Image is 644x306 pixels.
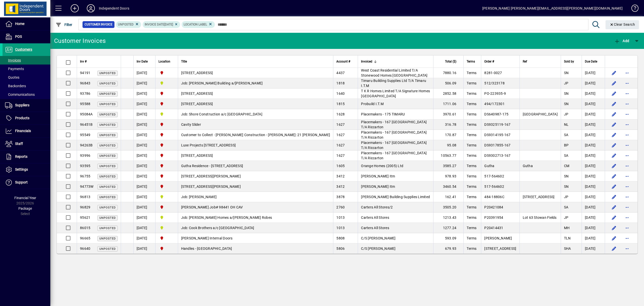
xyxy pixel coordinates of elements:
button: Edit [610,244,618,253]
td: [DATE] [582,202,605,212]
span: 1627 [336,133,345,137]
span: Unposted [99,134,116,137]
button: Edit [610,110,618,118]
span: Staff [15,142,23,146]
a: Quotes [3,73,50,82]
span: POS [15,35,22,39]
span: 96755 [80,174,90,178]
span: 96451B [80,123,93,127]
span: Inv # [80,59,87,64]
div: Inv # [80,59,118,64]
span: Order # [484,59,494,64]
span: Christchurch [158,91,175,96]
span: 1605 [336,164,345,168]
button: Edit [610,131,618,139]
span: Communications [5,93,35,97]
span: 1627 [336,154,345,158]
span: Unposted [99,154,116,158]
span: DS640987-175 [484,112,508,116]
span: 3878 [336,195,345,199]
td: [DATE] [133,150,155,161]
td: 7880.16 [433,68,463,78]
span: Christchurch [158,163,175,169]
span: 1013 [336,226,345,230]
div: Independent Doors [99,4,129,12]
button: Edit [610,141,618,149]
td: [DATE] [582,130,605,140]
td: [DATE] [582,171,605,181]
span: Inv Date [137,59,148,64]
span: Placemakers - 167 [GEOGRAPHIC_DATA] T/A Riccarton [361,130,427,139]
div: Due Date [585,59,602,64]
span: Christchurch [158,173,175,179]
td: [DATE] [582,212,605,223]
td: [DATE] [582,109,605,119]
span: Unposted [99,103,116,106]
span: PO-223935-9 [484,91,506,96]
span: JP [564,195,569,199]
span: JP [564,81,569,85]
span: Christchurch [158,142,175,148]
button: More options [623,224,631,232]
span: Invoiced [361,59,372,64]
td: [DATE] [133,78,155,88]
span: 494/172301 [484,102,505,106]
span: Suppliers [15,103,29,107]
span: 4437 [336,71,345,75]
span: Customer Invoice [85,22,112,27]
span: Settings [15,167,28,171]
span: Timaru [158,80,175,86]
button: Add [613,36,630,45]
span: Financials [15,129,31,133]
span: Unposted [99,175,116,178]
span: SA [564,205,569,209]
button: More options [623,162,631,170]
span: Location [158,59,170,64]
span: Terms [467,185,476,189]
a: Financials [3,125,50,137]
span: DS9302713-167 [484,154,510,158]
span: 94263B [80,143,93,147]
span: 95549 [80,133,90,137]
button: Edit [610,203,618,211]
span: Unposted [99,92,116,96]
span: Terms [467,59,475,64]
span: West Coast Residential Limited T/A Stonewood Homes [GEOGRAPHIC_DATA] [361,68,427,77]
button: More options [623,79,631,87]
span: Probuild I.T.M [361,102,384,106]
button: Edit [610,213,618,222]
span: Filter [56,23,72,27]
span: DS9317855-167 [484,143,510,147]
span: Terms [467,164,476,168]
button: More options [623,110,631,118]
span: Customers [15,47,32,51]
td: [DATE] [133,202,155,212]
div: [PERSON_NAME] [PERSON_NAME][EMAIL_ADDRESS][PERSON_NAME][DOMAIN_NAME] [482,4,623,12]
span: Carters All Stores [361,226,389,230]
span: Backorders [5,84,26,88]
td: [DATE] [133,161,155,171]
div: Customer Invoices [54,37,106,45]
td: 978.93 [433,171,463,181]
button: More options [623,182,631,191]
span: Quotes [5,75,19,79]
button: More options [623,213,631,222]
td: [DATE] [582,140,605,150]
span: Gutha Residence - [STREET_ADDRESS] [181,164,243,168]
span: 94191 [80,71,90,75]
div: Sold by [564,59,579,64]
a: Support [3,176,50,189]
span: Unposted [99,165,116,168]
span: SN [564,91,569,96]
span: 96813 [80,195,90,199]
a: Payments [3,65,50,73]
span: Terms [467,154,476,158]
a: Settings [3,163,50,176]
td: 10563.77 [433,150,463,161]
span: Ref [523,59,527,64]
span: Unposted [99,206,116,209]
td: [DATE] [582,223,605,233]
td: [DATE] [582,161,605,171]
span: DS9325119-167 [484,123,510,127]
span: [STREET_ADDRESS][PERSON_NAME] [181,174,241,178]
